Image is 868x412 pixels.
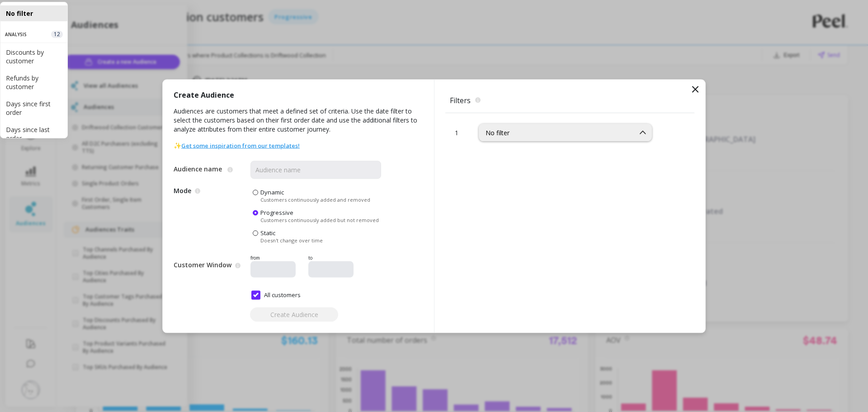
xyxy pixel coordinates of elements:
[260,237,323,243] span: Doesn't change over time
[260,196,370,203] span: Customers continuously added and removed
[455,128,458,137] span: 1
[260,208,293,216] span: Progressive
[174,188,250,243] span: Mode
[486,128,628,137] div: No filter
[251,290,301,299] span: All customers
[445,90,694,110] span: Filters
[6,74,62,91] div: Refunds by customer
[6,99,62,117] div: Days since first order
[308,254,360,261] p: to
[174,141,300,150] span: ✨
[5,31,27,38] span: Analysis
[250,254,305,261] p: from
[260,188,284,196] span: Dynamic
[174,90,234,106] span: Create Audience
[250,161,381,179] input: Audience name
[6,125,62,142] div: Days since last order
[6,9,62,18] div: No filter
[260,216,379,223] span: Customers continuously added but not removed
[260,228,275,237] span: Static
[174,106,423,141] span: Audiences are customers that meet a defined set of criteria. Use the date filter to select the cu...
[174,260,231,270] label: Customer Window
[6,48,62,65] div: Discounts by customer
[181,141,300,149] a: Get some inspiration from our templates!
[174,164,224,173] label: Audience name
[51,31,63,38] span: 12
